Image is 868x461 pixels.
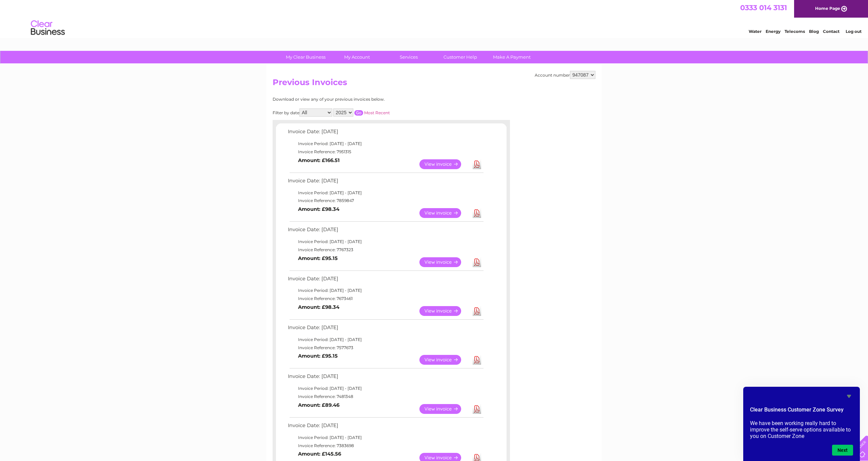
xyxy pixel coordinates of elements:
td: Invoice Date: [DATE] [286,421,485,434]
a: Download [473,159,481,169]
a: View [419,355,469,365]
b: Amount: £98.34 [298,304,339,310]
a: Download [473,355,481,365]
a: Water [749,29,762,34]
a: Energy [766,29,781,34]
td: Invoice Date: [DATE] [286,225,485,238]
b: Amount: £89.46 [298,402,339,408]
a: My Account [329,51,385,63]
td: Invoice Period: [DATE] - [DATE] [286,336,485,344]
a: Customer Help [432,51,488,63]
a: Download [473,208,481,218]
a: Download [473,306,481,316]
button: Hide survey [845,392,853,400]
td: Invoice Reference: 7383698 [286,442,485,450]
div: Filter by date [273,108,451,117]
b: Amount: £95.15 [298,255,338,261]
h2: Clear Business Customer Zone Survey [750,406,853,417]
td: Invoice Reference: 7481348 [286,393,485,401]
td: Invoice Reference: 7767323 [286,246,485,254]
div: Clear Business Customer Zone Survey [750,392,853,456]
td: Invoice Reference: 7673461 [286,295,485,303]
b: Amount: £166.51 [298,157,340,163]
b: Amount: £145.56 [298,451,341,457]
a: My Clear Business [278,51,334,63]
a: View [419,159,469,169]
a: Download [473,257,481,267]
a: Most Recent [364,110,390,115]
a: Services [381,51,437,63]
div: Clear Business is a trading name of Verastar Limited (registered in [GEOGRAPHIC_DATA] No. 3667643... [274,4,595,33]
div: Account number [535,71,595,79]
a: Contact [823,29,840,34]
td: Invoice Date: [DATE] [286,372,485,384]
a: View [419,306,469,316]
p: We have been working really hard to improve the self-serve options available to you on Customer Zone [750,420,853,439]
td: Invoice Reference: 7577673 [286,344,485,352]
td: Invoice Reference: 7951315 [286,148,485,156]
td: Invoice Period: [DATE] - [DATE] [286,286,485,295]
a: 0333 014 3131 [740,3,787,12]
a: Telecoms [785,29,805,34]
img: logo.png [31,18,65,38]
a: Make A Payment [484,51,540,63]
td: Invoice Period: [DATE] - [DATE] [286,238,485,246]
a: Download [473,404,481,414]
td: Invoice Period: [DATE] - [DATE] [286,384,485,393]
div: Download or view any of your previous invoices below. [273,97,451,102]
td: Invoice Date: [DATE] [286,323,485,336]
td: Invoice Period: [DATE] - [DATE] [286,434,485,442]
button: Next question [832,445,853,456]
td: Invoice Period: [DATE] - [DATE] [286,189,485,197]
td: Invoice Period: [DATE] - [DATE] [286,140,485,148]
b: Amount: £95.15 [298,353,338,359]
a: View [419,404,469,414]
a: Blog [809,29,819,34]
td: Invoice Date: [DATE] [286,274,485,287]
td: Invoice Date: [DATE] [286,176,485,189]
h2: Previous Invoices [273,78,595,91]
a: Log out [846,29,862,34]
td: Invoice Reference: 7859847 [286,197,485,205]
td: Invoice Date: [DATE] [286,127,485,140]
a: View [419,257,469,267]
a: View [419,208,469,218]
b: Amount: £98.34 [298,206,339,212]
